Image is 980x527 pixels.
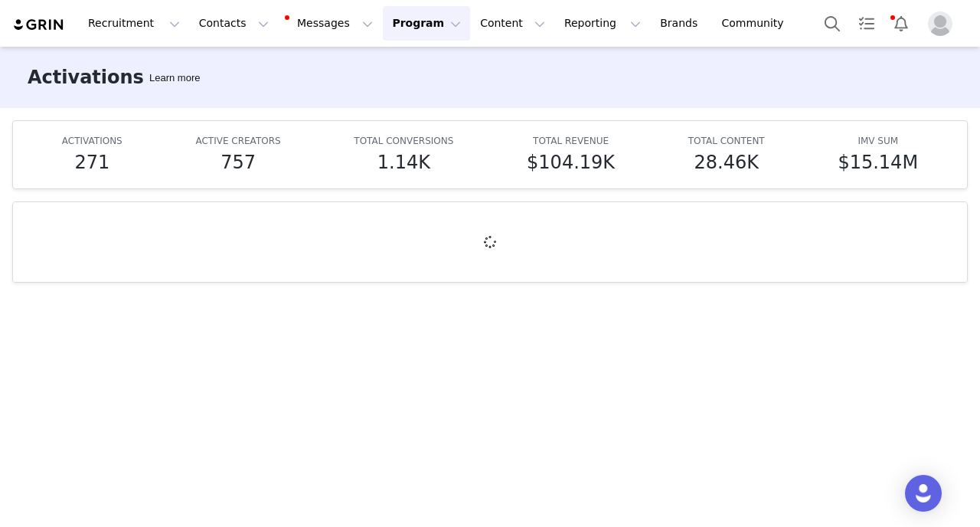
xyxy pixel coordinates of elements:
div: Tooltip anchor [146,70,203,86]
h3: Activations [28,64,144,91]
button: Profile [919,11,968,36]
a: Community [713,6,800,41]
button: Contacts [190,6,278,41]
button: Reporting [555,6,650,41]
a: Brands [651,6,711,41]
h5: 1.14K [377,149,430,176]
img: grin logo [12,18,66,32]
span: TOTAL REVENUE [533,136,609,146]
button: Content [471,6,554,41]
h5: 757 [220,149,256,176]
button: Search [815,6,849,41]
span: ACTIVATIONS [62,136,122,146]
h5: 271 [74,149,109,176]
span: TOTAL CONVERSIONS [354,136,453,146]
button: Program [383,6,470,41]
span: IMV SUM [857,136,898,146]
a: Tasks [850,6,884,41]
h5: 28.46K [694,149,759,176]
span: ACTIVE CREATORS [195,136,280,146]
button: Recruitment [79,6,189,41]
span: TOTAL CONTENT [688,136,765,146]
img: placeholder-profile.jpg [928,11,952,36]
div: Open Intercom Messenger [905,475,942,512]
button: Notifications [884,6,918,41]
button: Messages [279,6,382,41]
h5: $15.14M [838,149,918,176]
h5: $104.19K [527,149,615,176]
